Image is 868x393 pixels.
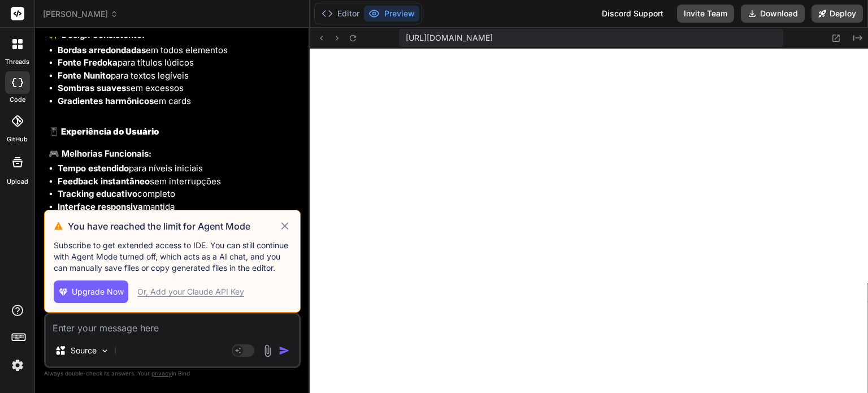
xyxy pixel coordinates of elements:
[741,5,805,23] button: Download
[71,345,97,356] p: Source
[7,135,28,144] label: GitHub
[58,188,137,199] strong: Tracking educativo
[279,345,290,356] img: icon
[58,201,143,212] strong: Interface responsiva
[43,8,118,20] span: [PERSON_NAME]
[677,5,734,23] button: Invite Team
[8,356,27,375] img: settings
[58,57,118,68] strong: Fonte Fredoka
[310,49,868,393] iframe: Preview
[58,70,111,81] strong: Fonte Nunito
[58,45,146,55] strong: Bordas arredondadas
[811,5,863,23] button: Deploy
[49,148,151,159] strong: 🎮 Melhorias Funcionais:
[151,370,172,377] span: privacy
[58,176,150,187] strong: Feedback instantâneo
[58,44,298,57] li: em todos elementos
[58,83,126,93] strong: Sombras suaves
[595,5,670,23] div: Discord Support
[58,188,298,201] li: completo
[54,240,291,274] p: Subscribe to get extended access to IDE. You can still continue with Agent Mode turned off, which...
[54,280,128,303] button: Upgrade Now
[58,96,154,106] strong: Gradientes harmônicos
[58,95,298,108] li: em cards
[100,346,110,356] img: Pick Models
[58,57,298,70] li: para títulos lúdicos
[58,82,298,95] li: sem excessos
[7,177,28,187] label: Upload
[261,344,274,357] img: attachment
[58,163,129,174] strong: Tempo estendido
[137,286,244,297] div: Or, Add your Claude API Key
[72,286,124,297] span: Upgrade Now
[406,32,493,44] span: [URL][DOMAIN_NAME]
[44,368,301,379] p: Always double-check its answers. Your in Bind
[58,70,298,83] li: para textos legíveis
[10,95,25,105] label: code
[58,162,298,175] li: para níveis iniciais
[317,6,364,21] button: Editor
[68,219,279,233] h3: You have reached the limit for Agent Mode
[49,126,159,137] strong: 📱 Experiência do Usuário
[5,57,29,67] label: threads
[364,6,419,21] button: Preview
[58,201,298,214] li: mantida
[58,175,298,188] li: sem interrupções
